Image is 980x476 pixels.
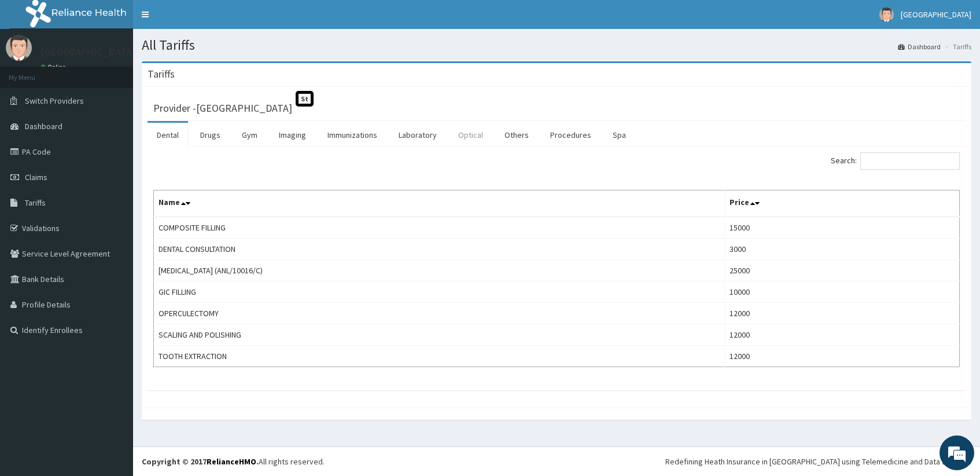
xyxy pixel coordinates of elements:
td: 25000 [725,260,960,281]
span: Claims [25,172,47,182]
h1: All Tariffs [142,38,971,53]
a: Online [40,63,68,71]
img: User Image [6,35,32,61]
td: SCALING AND POLISHING [154,324,725,346]
td: TOOTH EXTRACTION [154,346,725,367]
div: Redefining Heath Insurance in [GEOGRAPHIC_DATA] using Telemedicine and Data Science! [665,456,971,467]
a: Gym [233,123,267,147]
img: d_794563401_company_1708531726252_794563401 [21,58,47,87]
td: [MEDICAL_DATA] (ANL/10016/C) [154,260,725,281]
td: GIC FILLING [154,281,725,303]
span: Switch Providers [25,96,84,106]
th: Price [725,191,960,217]
strong: Copyright © 2017 . [142,456,259,467]
span: Tariffs [25,197,46,208]
a: Immunizations [318,123,386,147]
span: [GEOGRAPHIC_DATA] [901,9,971,20]
span: Dashboard [25,121,62,131]
a: Procedures [541,123,600,147]
td: 12000 [725,346,960,367]
h3: Provider - [GEOGRAPHIC_DATA] [153,103,292,113]
a: RelianceHMO [207,456,256,467]
a: Dashboard [898,42,941,52]
textarea: Type your message and hit 'Enter' [6,316,220,357]
span: We're online! [67,146,160,263]
p: [GEOGRAPHIC_DATA] [40,47,136,57]
a: Dental [148,123,188,147]
a: Laboratory [389,123,446,147]
td: 12000 [725,324,960,346]
h3: Tariffs [148,69,175,79]
img: User Image [879,8,894,22]
a: Imaging [270,123,315,147]
td: COMPOSITE FILLING [154,217,725,239]
td: OPERCULECTOMY [154,303,725,324]
label: Search: [831,152,960,170]
a: Others [495,123,538,147]
td: DENTAL CONSULTATION [154,239,725,260]
a: Drugs [191,123,230,147]
td: 3000 [725,239,960,260]
a: Spa [603,123,635,147]
th: Name [154,191,725,217]
td: 12000 [725,303,960,324]
div: Minimize live chat window [190,6,218,34]
footer: All rights reserved. [133,446,980,476]
span: St [296,91,314,107]
td: 10000 [725,281,960,303]
a: Optical [449,123,492,147]
div: Chat with us now [60,65,194,80]
input: Search: [860,152,960,170]
li: Tariffs [942,42,971,52]
td: 15000 [725,217,960,239]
